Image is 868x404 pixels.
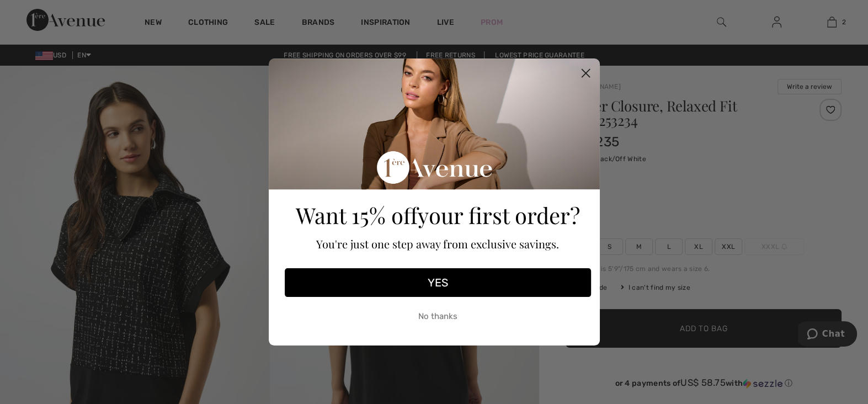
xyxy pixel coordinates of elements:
button: Close dialog [576,63,595,83]
span: Want 15% off [296,200,418,230]
span: You're just one step away from exclusive savings. [316,236,559,251]
button: YES [285,268,591,297]
button: No thanks [285,302,591,330]
span: your first order? [418,200,580,230]
span: Chat [24,8,47,18]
